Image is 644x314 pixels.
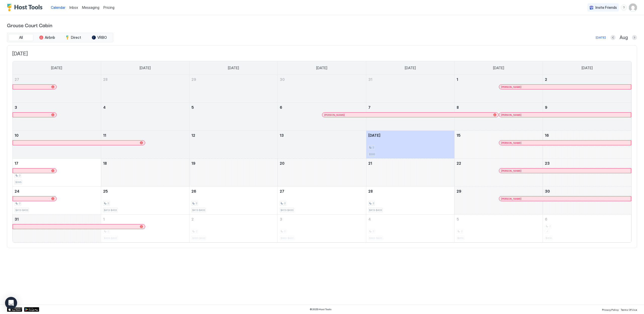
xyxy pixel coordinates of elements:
span: 20 [280,161,285,165]
a: August 5, 2025 [189,103,277,112]
div: [PERSON_NAME] [501,113,629,117]
a: Saturday [577,61,598,75]
td: August 24, 2025 [13,187,101,215]
span: 9 [545,105,547,110]
span: 6 [545,217,547,221]
div: [PERSON_NAME] [501,169,629,172]
a: July 28, 2025 [101,75,189,84]
td: August 28, 2025 [366,187,454,215]
a: August 11, 2025 [101,131,189,140]
a: September 4, 2025 [366,215,454,224]
td: August 14, 2025 [366,131,454,159]
span: 28 [103,77,108,82]
td: August 5, 2025 [189,103,278,131]
a: August 17, 2025 [13,159,101,168]
span: Privacy Policy [602,308,619,311]
a: July 29, 2025 [189,75,277,84]
span: $413-$433 [280,208,293,212]
a: August 7, 2025 [366,103,454,112]
span: 19 [191,161,195,165]
a: July 31, 2025 [366,75,454,84]
span: 13 [280,133,284,137]
div: User profile [629,4,637,12]
a: August 6, 2025 [278,103,366,112]
span: 30 [545,189,550,193]
a: Tuesday [223,61,244,75]
td: August 30, 2025 [543,187,631,215]
button: [DATE] [595,34,607,41]
a: August 14, 2025 [366,131,454,140]
td: August 29, 2025 [454,187,543,215]
span: 2 [107,202,109,205]
span: Terms Of Use [621,308,637,311]
span: Pricing [103,5,114,10]
a: August 21, 2025 [366,159,454,168]
span: Grouse Court Cabin [7,21,637,29]
span: [PERSON_NAME] [501,85,521,89]
td: August 11, 2025 [101,131,189,159]
a: August 31, 2025 [13,215,101,224]
span: 21 [368,161,372,165]
span: $413-$433 [192,208,205,212]
td: July 31, 2025 [366,75,454,103]
span: 2 [19,202,20,205]
a: August 19, 2025 [189,159,277,168]
span: [PERSON_NAME] [501,113,521,117]
td: September 6, 2025 [543,215,631,242]
a: August 4, 2025 [101,103,189,112]
td: August 15, 2025 [454,131,543,159]
span: 16 [545,133,549,137]
button: Airbnb [34,34,60,41]
div: App Store [7,307,22,312]
span: 23 [545,161,550,165]
a: Thursday [400,61,421,75]
span: 2 [284,202,286,205]
td: August 10, 2025 [13,131,101,159]
a: Messaging [82,5,99,10]
td: July 27, 2025 [13,75,101,103]
div: [PERSON_NAME] [501,197,629,200]
span: 10 [15,133,19,137]
span: Invite Friends [595,5,617,10]
span: 24 [15,189,19,193]
a: Google Play Store [24,307,39,312]
span: $395 [15,181,21,184]
span: [DATE] [140,66,151,70]
span: 6 [280,105,282,110]
a: Inbox [69,5,78,10]
a: August 16, 2025 [543,131,631,140]
td: August 22, 2025 [454,159,543,187]
a: September 2, 2025 [189,215,277,224]
a: August 20, 2025 [278,159,366,168]
span: [PERSON_NAME] [324,113,345,117]
span: 8 [457,105,459,110]
div: [DATE] [596,35,606,40]
span: 18 [103,161,107,165]
td: August 2, 2025 [543,75,631,103]
div: [PERSON_NAME] [324,113,496,117]
span: 29 [457,189,461,193]
a: Friday [488,61,509,75]
a: August 22, 2025 [455,159,543,168]
a: August 18, 2025 [101,159,189,168]
div: [PERSON_NAME] [501,141,629,145]
td: September 1, 2025 [101,215,189,242]
span: 2 [373,146,374,149]
td: August 18, 2025 [101,159,189,187]
span: 29 [191,77,196,82]
a: August 1, 2025 [455,75,543,84]
a: July 30, 2025 [278,75,366,84]
td: August 12, 2025 [189,131,278,159]
span: [DATE] [316,66,327,70]
td: August 23, 2025 [543,159,631,187]
span: 25 [103,189,108,193]
span: 1 [457,77,458,82]
td: August 21, 2025 [366,159,454,187]
div: menu [621,5,627,11]
td: August 27, 2025 [278,187,366,215]
a: Terms Of Use [621,307,637,312]
span: [DATE] [493,66,504,70]
a: September 1, 2025 [101,215,189,224]
a: August 29, 2025 [455,187,543,196]
button: Next month [632,35,637,40]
